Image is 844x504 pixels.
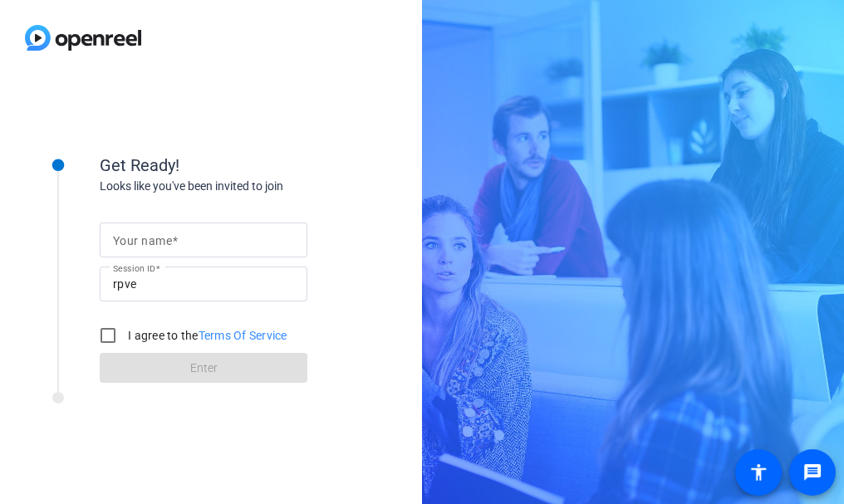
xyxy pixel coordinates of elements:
mat-icon: accessibility [748,462,768,482]
div: Looks like you've been invited to join [100,178,432,195]
mat-label: Session ID [113,263,155,273]
a: Terms Of Service [199,329,287,342]
mat-label: Your name [113,234,172,247]
label: I agree to the [125,327,287,344]
mat-icon: message [802,462,822,482]
div: Get Ready! [100,153,432,178]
